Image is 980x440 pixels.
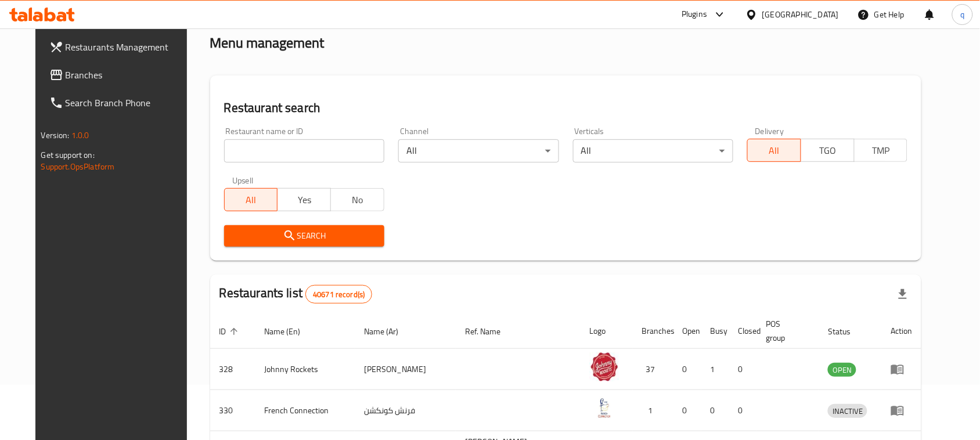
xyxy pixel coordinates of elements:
[277,188,331,211] button: Yes
[581,313,633,349] th: Logo
[40,33,199,61] a: Restaurants Management
[229,192,273,208] span: All
[210,349,255,390] td: 328
[306,289,372,300] span: 40671 record(s)
[282,192,326,208] span: Yes
[729,313,757,349] th: Closed
[633,313,673,349] th: Branches
[859,142,903,159] span: TMP
[633,349,673,390] td: 37
[232,176,254,185] label: Upsell
[233,229,375,243] span: Search
[762,8,839,21] div: [GEOGRAPHIC_DATA]
[255,390,355,431] td: French Connection
[747,139,801,162] button: All
[465,324,516,338] span: Ref. Name
[828,404,867,418] div: INACTIVE
[224,99,908,117] h2: Restaurant search
[224,225,384,247] button: Search
[210,34,325,52] h2: Menu management
[590,352,619,381] img: Johnny Rockets
[66,96,190,110] span: Search Branch Phone
[682,8,707,21] div: Plugins
[889,280,917,308] div: Export file
[701,390,729,431] td: 0
[673,390,701,431] td: 0
[40,89,199,117] a: Search Branch Phone
[40,61,199,89] a: Branches
[219,324,242,338] span: ID
[828,324,866,338] span: Status
[806,142,850,159] span: TGO
[701,313,729,349] th: Busy
[219,284,373,304] h2: Restaurants list
[398,139,559,163] div: All
[755,127,784,135] label: Delivery
[210,390,255,431] td: 330
[255,349,355,390] td: Johnny Rockets
[633,390,673,431] td: 1
[224,139,384,163] input: Search for restaurant name or ID..
[766,317,805,345] span: POS group
[960,8,964,21] span: q
[41,147,95,163] span: Get support on:
[573,139,733,163] div: All
[729,390,757,431] td: 0
[891,362,912,376] div: Menu
[828,363,856,377] span: OPEN
[265,324,316,338] span: Name (En)
[336,192,380,208] span: No
[330,188,384,211] button: No
[701,349,729,390] td: 1
[355,390,456,431] td: فرنش كونكشن
[801,139,855,162] button: TGO
[305,285,372,304] div: Total records count
[673,313,701,349] th: Open
[71,128,89,143] span: 1.0.0
[590,394,619,423] img: French Connection
[66,68,190,82] span: Branches
[854,139,908,162] button: TMP
[828,405,867,418] span: INACTIVE
[41,128,70,143] span: Version:
[41,159,115,174] a: Support.OpsPlatform
[881,313,921,349] th: Action
[891,403,912,417] div: Menu
[673,349,701,390] td: 0
[224,188,278,211] button: All
[66,40,190,54] span: Restaurants Management
[729,349,757,390] td: 0
[752,142,797,159] span: All
[364,324,413,338] span: Name (Ar)
[355,349,456,390] td: [PERSON_NAME]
